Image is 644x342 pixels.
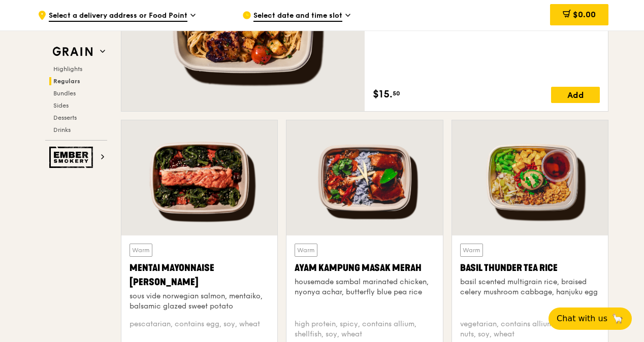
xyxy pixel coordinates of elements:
span: Bundles [53,90,76,97]
span: $15. [373,87,393,102]
span: Highlights [53,65,82,73]
img: Ember Smokery web logo [49,147,96,168]
span: Select date and time slot [253,11,342,22]
span: Regulars [53,78,80,85]
span: Sides [53,102,69,109]
img: Grain web logo [49,43,96,61]
div: Add [551,87,600,103]
span: Drinks [53,126,71,133]
div: sous vide norwegian salmon, mentaiko, balsamic glazed sweet potato [130,291,269,312]
div: Warm [460,244,483,257]
div: Warm [130,244,152,257]
span: Chat with us [557,313,607,325]
span: 🦙 [611,313,624,325]
span: 50 [393,89,400,97]
span: Select a delivery address or Food Point [49,11,187,22]
div: basil scented multigrain rice, braised celery mushroom cabbage, hanjuku egg [460,277,600,297]
div: Warm [295,244,317,257]
div: Basil Thunder Tea Rice [460,261,600,275]
div: Mentai Mayonnaise [PERSON_NAME] [130,261,269,289]
div: vegetarian, contains allium, barley, egg, nuts, soy, wheat [460,319,600,339]
span: Desserts [53,114,77,121]
div: Ayam Kampung Masak Merah [295,261,434,275]
div: housemade sambal marinated chicken, nyonya achar, butterfly blue pea rice [295,277,434,297]
div: pescatarian, contains egg, soy, wheat [130,319,269,339]
button: Chat with us🦙 [549,307,632,330]
div: high protein, spicy, contains allium, shellfish, soy, wheat [295,319,434,339]
span: $0.00 [573,10,596,19]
